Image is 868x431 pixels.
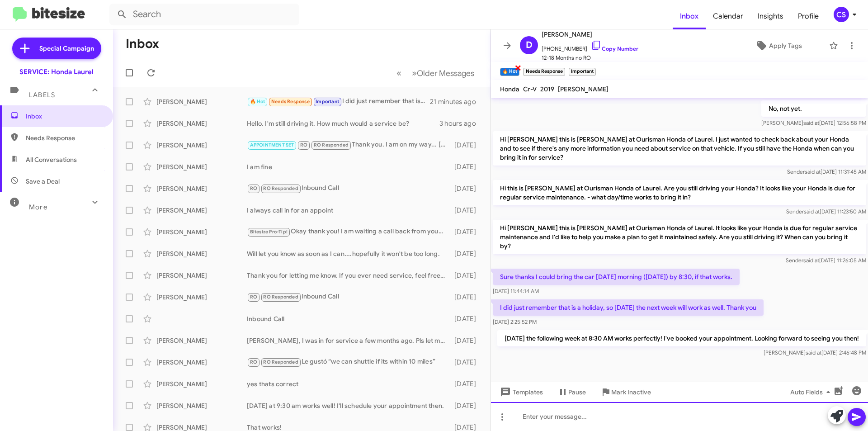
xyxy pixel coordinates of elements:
div: [DATE] [450,358,483,367]
div: [PERSON_NAME] [156,162,247,171]
div: I am fine [247,162,450,171]
a: Profile [791,3,826,29]
span: Important [316,99,339,104]
span: RO [250,294,257,300]
p: No, not yet. [761,100,866,117]
span: D [526,38,533,52]
button: Mark Inactive [593,384,658,400]
span: [DATE] 11:44:14 AM [493,288,539,294]
h1: Inbox [126,37,159,51]
a: Special Campaign [12,38,101,59]
span: said at [803,119,819,126]
button: Apply Tags [732,38,825,54]
button: CS [826,7,858,22]
span: Sender [DATE] 11:26:05 AM [786,257,866,264]
div: 21 minutes ago [430,97,483,106]
div: CS [834,7,849,22]
div: [DATE] [450,379,483,388]
div: [PERSON_NAME] [156,293,247,302]
div: [DATE] [450,314,483,323]
span: [PERSON_NAME] [DATE] 2:46:48 PM [764,349,866,356]
div: [PERSON_NAME] [156,227,247,237]
span: × [514,62,522,73]
small: Important [569,68,596,76]
div: [PERSON_NAME], I was in for service a few months ago. Pls let me know what type of service I need... [247,336,450,345]
small: 🔥 Hot [500,68,519,76]
p: Sure thanks I could bring the car [DATE] morning ([DATE]) by 8:30, if that works. [493,269,740,285]
div: Hello. I'm still driving it. How much would a service be? [247,119,439,128]
div: [DATE] [450,141,483,150]
span: Apply Tags [769,38,802,54]
p: [DATE] the following week at 8:30 AM works perfectly! I've booked your appointment. Looking forwa... [497,330,866,346]
span: [PHONE_NUMBER] [542,40,638,53]
div: I did just remember that is a holiday, so [DATE] the next week will work as well. Thank you [247,96,430,107]
button: Auto Fields [783,384,841,400]
div: [DATE] [450,401,483,410]
div: [DATE] [450,162,483,171]
span: « [396,67,401,79]
div: [PERSON_NAME] [156,379,247,388]
span: Auto Fields [790,384,834,400]
span: RO Responded [263,185,298,191]
span: 12-18 Months no RO [542,53,638,62]
div: Le gustó “we can shuttle if its within 10 miles” [247,357,450,367]
span: More [29,203,47,211]
span: RO Responded [314,142,349,148]
span: All Conversations [26,155,77,164]
div: Thank you for letting me know. If you ever need service, feel free to reach out to us! We're here... [247,271,450,280]
p: Hi this is [PERSON_NAME] at Ourisman Honda of Laurel. Are you still driving your Honda? It looks ... [493,180,866,205]
span: RO Responded [263,359,298,365]
span: RO Responded [263,294,298,300]
div: [PERSON_NAME] [156,249,247,258]
span: Sender [DATE] 11:23:50 AM [786,208,866,215]
input: Search [109,4,299,25]
div: [DATE] [450,293,483,302]
span: Labels [29,91,55,99]
button: Previous [391,64,407,82]
div: I always call in for an appoint [247,206,450,215]
p: Hi [PERSON_NAME] this is [PERSON_NAME] at Ourisman Honda of Laurel. I just wanted to check back a... [493,131,866,166]
span: 🔥 Hot [250,99,265,104]
div: Inbound Call [247,183,450,194]
span: Mark Inactive [611,384,651,400]
span: said at [805,168,821,175]
span: APPOINTMENT SET [250,142,294,148]
span: » [412,67,417,79]
div: [DATE] at 9:30 am works well! I'll schedule your appointment then. [247,401,450,410]
a: Inbox [673,3,706,29]
div: yes thats correct [247,379,450,388]
span: Older Messages [417,68,474,78]
div: Okay thank you! I am waiting a call back from your receptionist about my warranty policy and then... [247,227,450,237]
span: RO [250,185,257,191]
span: RO [300,142,307,148]
nav: Page navigation example [392,64,480,82]
span: 2019 [540,85,554,93]
div: [PERSON_NAME] [156,336,247,345]
div: [PERSON_NAME] [156,206,247,215]
div: [DATE] [450,184,483,193]
div: Inbound Call [247,314,450,323]
div: [DATE] [450,336,483,345]
span: said at [806,349,821,356]
div: [PERSON_NAME] [156,271,247,280]
div: [PERSON_NAME] [156,401,247,410]
span: Special Campaign [39,44,94,53]
a: Calendar [706,3,750,29]
div: [PERSON_NAME] [156,358,247,367]
span: Honda [500,85,519,93]
button: Pause [550,384,593,400]
span: Insights [750,3,791,29]
span: RO [250,359,257,365]
div: Thank you. I am on my way... [PERSON_NAME] [247,140,450,150]
div: 3 hours ago [439,119,483,128]
div: [PERSON_NAME] [156,119,247,128]
span: said at [803,257,819,264]
div: Will let you know as soon as I can....hopefully it won't be too long. [247,249,450,258]
span: Templates [498,384,543,400]
div: [DATE] [450,227,483,237]
span: Needs Response [271,99,310,104]
a: Copy Number [591,45,638,52]
span: Bitesize Pro-Tip! [250,229,288,235]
